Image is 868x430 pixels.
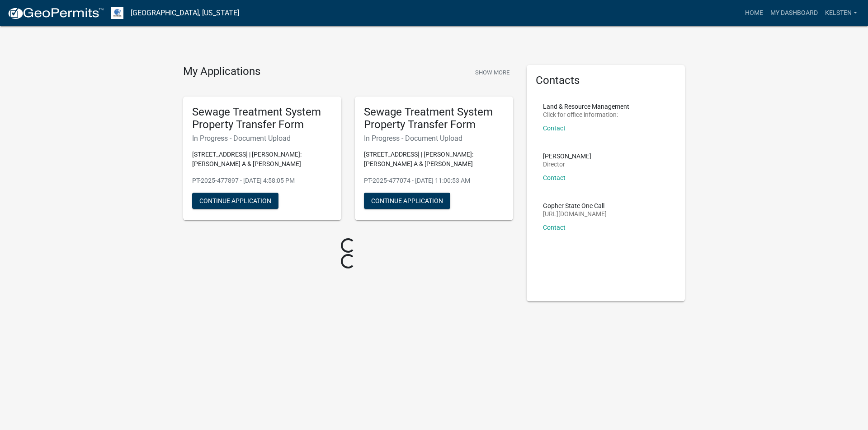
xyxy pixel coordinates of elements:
h4: My Applications [183,65,260,79]
p: PT-2025-477897 - [DATE] 4:58:05 PM [192,176,332,185]
h5: Sewage Treatment System Property Transfer Form [364,106,504,132]
a: Contact [543,125,566,132]
a: Contact [543,224,566,231]
p: Click for office information: [543,111,629,118]
h5: Contacts [536,74,676,87]
h5: Sewage Treatment System Property Transfer Form [192,106,332,132]
p: Land & Resource Management [543,103,629,110]
img: Otter Tail County, Minnesota [111,7,123,19]
p: Director [543,161,591,167]
p: PT-2025-477074 - [DATE] 11:00:53 AM [364,176,504,185]
a: My Dashboard [767,5,821,22]
button: Continue Application [364,193,450,209]
a: Kelsten [821,5,861,22]
a: Contact [543,174,566,181]
button: Continue Application [192,193,278,209]
p: [STREET_ADDRESS] | [PERSON_NAME]: [PERSON_NAME] A & [PERSON_NAME] [192,150,332,169]
a: [GEOGRAPHIC_DATA], [US_STATE] [131,5,239,21]
button: Show More [472,65,513,80]
h6: In Progress - Document Upload [192,134,332,143]
p: [PERSON_NAME] [543,153,591,159]
a: Home [741,5,767,22]
h6: In Progress - Document Upload [364,134,504,143]
p: [URL][DOMAIN_NAME] [543,211,607,217]
p: [STREET_ADDRESS] | [PERSON_NAME]: [PERSON_NAME] A & [PERSON_NAME] [364,150,504,169]
p: Gopher State One Call [543,203,607,209]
